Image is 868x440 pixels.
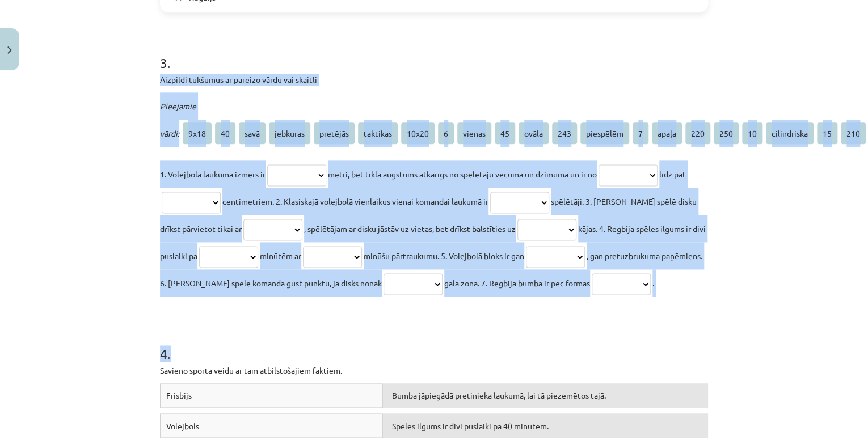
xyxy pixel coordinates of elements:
span: piespēlēm [580,122,629,144]
span: 45 [495,122,515,144]
span: 210 [841,122,866,144]
span: 9x18 [183,122,212,144]
img: icon-close-lesson-0947bae3869378f0d4975bcd49f059093ad1ed9edebbc8119c70593378902aed.svg [7,46,12,54]
span: . [652,278,654,288]
span: Bumba jāpiegādā pretinieka laukumā, lai tā piezemētos tajā. [392,390,606,400]
span: minūtēm ar [260,251,301,261]
span: cilindriska [766,122,814,144]
span: 15 [817,122,837,144]
span: taktikas [358,122,398,144]
span: minūšu pārtraukumu. 5. Volejbolā bloks ir gan [364,251,524,261]
span: jebkuras [269,122,310,144]
h1: 3 . [160,35,708,70]
span: gala zonā. 7. Regbija bumba ir pēc formas [444,278,590,288]
span: 243 [552,122,577,144]
span: centimetriem. 2. Klasiskajā volejbolā vienlaikus vienai komandai laukumā ir [222,196,488,206]
span: Volejbols [166,420,199,430]
span: apaļa [652,122,682,144]
p: Savieno sporta veidu ar tam atbilstošajiem faktiem. [160,365,708,376]
span: vienas [457,122,491,144]
span: pretējās [314,122,355,144]
span: , spēlētājam ar disku jāstāv uz vietas, bet drīkst balstīties uz [304,223,516,234]
span: metri, bet tīkla augstums atkarīgs no spēlētāju vecuma un dzimuma un ir no [328,169,597,179]
span: 6 [438,122,454,144]
h1: 4 . [160,326,708,361]
span: 250 [714,122,739,144]
span: 10 [742,122,762,144]
span: 1. Volejbola laukuma izmērs ir [160,169,266,179]
span: ovāla [519,122,549,144]
span: 40 [215,122,235,144]
span: 10x20 [401,122,435,144]
span: Spēles ilgums ir divi puslaiki pa 40 minūtēm. [392,420,549,430]
span: 7 [633,122,648,144]
span: līdz pat [659,169,686,179]
span: savā [239,122,266,144]
span: Frisbijs [166,390,192,400]
span: Pieejamie vārdi: [160,101,196,138]
span: 220 [685,122,710,144]
p: Aizpildi tukšumus ar pareizo vārdu vai skaitli [160,74,708,86]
